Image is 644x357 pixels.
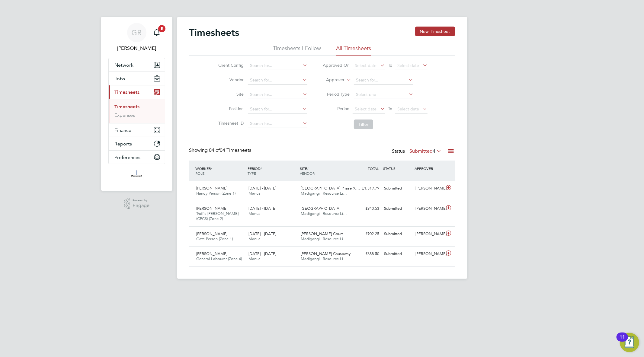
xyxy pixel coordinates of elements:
span: [GEOGRAPHIC_DATA] Phase 9.… [301,186,360,191]
div: [PERSON_NAME] [413,183,444,193]
span: 4 [433,148,436,154]
label: Period Type [322,91,350,97]
input: Search for... [248,62,307,70]
a: Go to home page [108,170,165,180]
button: Preferences [109,151,165,164]
span: Goncalo Rodrigues [108,45,165,52]
button: Jobs [109,72,165,85]
span: Manual [248,211,261,216]
label: Position [216,106,244,111]
div: PERIOD [246,163,298,179]
span: Jobs [115,76,125,81]
span: Select date [355,106,376,112]
span: Engage [133,203,149,208]
img: madigangill-logo-retina.png [130,170,143,180]
a: GR[PERSON_NAME] [108,23,165,52]
span: [PERSON_NAME] [197,186,228,191]
button: New Timesheet [415,27,455,36]
div: [PERSON_NAME] [413,249,444,259]
div: £902.25 [351,229,382,239]
li: Timesheets I Follow [273,45,321,56]
span: Powered by [133,198,149,203]
div: SITE [298,163,351,179]
div: £688.50 [351,249,382,259]
button: Timesheets [109,85,165,99]
li: All Timesheets [336,45,371,56]
span: [GEOGRAPHIC_DATA] [301,206,340,211]
span: [DATE] - [DATE] [248,206,276,211]
span: Madigangill Resource Li… [301,211,347,216]
span: TOTAL [368,166,379,171]
span: 04 of [209,147,220,153]
input: Search for... [354,76,413,84]
div: WORKER [194,163,246,179]
label: Site [216,91,244,97]
button: Open Resource Center, 11 new notifications [620,333,639,352]
div: Timesheets [109,99,165,123]
span: Manual [248,256,261,261]
a: Expenses [115,112,135,118]
div: £1,319.79 [351,183,382,193]
span: Preferences [115,155,141,160]
span: [PERSON_NAME] [197,231,228,236]
span: Manual [248,236,261,241]
span: Finance [115,127,132,133]
span: / [261,166,262,171]
span: TYPE [248,171,256,176]
span: Network [115,62,134,68]
button: Reports [109,137,165,150]
label: Approved On [322,62,350,68]
label: Submitted [410,148,442,154]
span: [DATE] - [DATE] [248,231,276,236]
div: Submitted [382,229,413,239]
span: 5 [158,25,165,32]
label: Timesheet ID [216,120,244,126]
label: Period [322,106,350,111]
span: [DATE] - [DATE] [248,251,276,256]
h2: Timesheets [189,27,239,39]
a: 5 [151,23,163,42]
span: [PERSON_NAME] Court [301,231,343,236]
div: £940.53 [351,204,382,214]
span: Traffic [PERSON_NAME] (CPCS) (Zone 2) [197,211,239,221]
input: Search for... [248,91,307,99]
span: Reports [115,141,132,147]
div: Submitted [382,249,413,259]
span: Select date [397,106,419,112]
div: [PERSON_NAME] [413,229,444,239]
label: Vendor [216,77,244,82]
span: [PERSON_NAME] [197,251,228,256]
a: Powered byEngage [124,198,149,209]
input: Search for... [248,105,307,113]
span: Madigangill Resource Li… [301,236,347,241]
span: General Labourer (Zone 4) [197,256,242,261]
div: APPROVER [413,163,444,174]
div: Status [392,147,443,156]
input: Search for... [248,76,307,84]
label: Approver [317,77,344,83]
div: [PERSON_NAME] [413,204,444,214]
div: Submitted [382,183,413,193]
div: 11 [620,337,625,345]
button: Finance [109,123,165,137]
span: Madigangill Resource Li… [301,191,347,196]
span: [DATE] - [DATE] [248,186,276,191]
span: Select date [397,63,419,68]
span: Handy Person (Zone 1) [197,191,236,196]
a: Timesheets [115,104,140,110]
nav: Main navigation [101,17,172,191]
span: / [211,166,212,171]
span: [PERSON_NAME] [197,206,228,211]
span: To [386,105,394,113]
input: Search for... [248,120,307,128]
span: ROLE [196,171,205,176]
div: Submitted [382,204,413,214]
div: Showing [189,147,253,154]
span: 04 Timesheets [209,147,252,153]
button: Network [109,58,165,72]
span: Select date [355,63,376,68]
span: Timesheets [115,89,140,95]
input: Select one [354,91,413,99]
span: VENDOR [300,171,315,176]
span: [PERSON_NAME] Causeway [301,251,351,256]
